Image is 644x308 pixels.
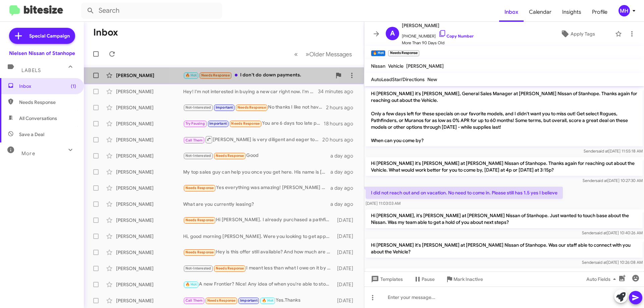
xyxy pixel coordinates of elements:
[440,273,488,285] button: Mark Inactive
[306,50,309,58] span: »
[231,121,260,126] span: Needs Response
[240,298,258,303] span: Important
[116,297,183,304] div: [PERSON_NAME]
[116,88,183,95] div: [PERSON_NAME]
[183,71,332,79] div: I don't do down payments.
[290,47,356,61] nav: Page navigation example
[366,209,643,228] p: Hi [PERSON_NAME], it's [PERSON_NAME] at [PERSON_NAME] Nissan of Stanhope. Just wanted to touch ba...
[116,152,183,159] div: [PERSON_NAME]
[334,265,359,272] div: [DATE]
[81,3,222,19] input: Search
[21,67,41,73] span: Labels
[183,135,322,144] div: [PERSON_NAME] is very diligent and eager to earn your business. He's definitely an asset. That be...
[183,104,326,111] div: No thanks I like not having a car payment
[183,297,334,304] div: Yes.Thanks
[185,73,197,77] span: 🔥 Hot
[116,265,183,272] div: [PERSON_NAME]
[326,104,359,111] div: 2 hours ago
[116,120,183,127] div: [PERSON_NAME]
[185,138,203,142] span: Call Them
[524,2,557,22] a: Calendar
[183,152,330,160] div: Good
[185,298,203,303] span: Call Them
[370,273,403,285] span: Templates
[302,47,356,61] button: Next
[183,216,334,224] div: Hi [PERSON_NAME]. I already purchased a pathfinder [DATE]. Is this related to that purchase?
[453,273,483,285] span: Mark Inactive
[116,169,183,175] div: [PERSON_NAME]
[366,268,643,287] p: Hi [PERSON_NAME] this is [PERSON_NAME], General Sales Manager at [PERSON_NAME] Nissan of Stanhope...
[586,273,619,285] span: Auto Fields
[116,104,183,111] div: [PERSON_NAME]
[19,99,76,106] span: Needs Response
[183,88,318,95] div: Hey! I'm not interested in buying a new car right now. I'm done paying my car off in January and ...
[29,33,70,39] span: Special Campaign
[596,178,607,183] span: said at
[364,273,408,285] button: Templates
[330,152,359,159] div: a day ago
[185,218,214,222] span: Needs Response
[116,185,183,191] div: [PERSON_NAME]
[595,230,607,235] span: said at
[390,28,395,39] span: A
[499,2,524,22] a: Inbox
[201,73,230,77] span: Needs Response
[183,264,334,272] div: I meant less than what I owe on it by 8,000.
[185,105,211,110] span: Not-Interested
[216,153,244,158] span: Needs Response
[183,201,330,207] div: What are you currently leasing?
[237,105,266,110] span: Needs Response
[185,266,211,270] span: Not-Interested
[402,21,474,29] span: [PERSON_NAME]
[587,2,613,22] a: Profile
[597,148,608,153] span: said at
[216,266,244,270] span: Needs Response
[21,150,35,157] span: More
[290,47,302,61] button: Previous
[185,121,205,126] span: Try Pausing
[116,217,183,224] div: [PERSON_NAME]
[388,50,419,56] small: Needs Response
[595,260,607,265] span: said at
[262,298,273,303] span: 🔥 Hot
[183,120,324,127] div: You are 6 days too late picked up a 2025 kicks SR my only regret is that I could not get the prem...
[366,201,400,206] span: [DATE] 11:03:03 AM
[366,157,643,176] p: Hi [PERSON_NAME] it's [PERSON_NAME] at [PERSON_NAME] Nissan of Stanhope. Thanks again for reachin...
[582,260,643,265] span: Sender [DATE] 10:26:08 AM
[334,217,359,224] div: [DATE]
[183,184,330,192] div: Yes everything was amazing! [PERSON_NAME] did an awesome job making sure everything went smooth a...
[583,178,643,183] span: Sender [DATE] 10:27:30 AM
[318,88,359,95] div: 34 minutes ago
[334,249,359,256] div: [DATE]
[582,230,643,235] span: Sender [DATE] 10:40:26 AM
[613,5,637,16] button: MH
[334,281,359,288] div: [DATE]
[584,148,643,153] span: Sender [DATE] 11:55:18 AM
[427,76,437,82] span: New
[209,121,227,126] span: Important
[116,72,183,79] div: [PERSON_NAME]
[408,273,440,285] button: Pause
[371,76,425,82] span: AutoLeadStar/Directions
[557,2,587,22] span: Insights
[334,233,359,240] div: [DATE]
[19,115,57,122] span: All Conversations
[422,273,435,285] span: Pause
[183,233,334,240] div: Hi, good morning [PERSON_NAME]. Were you looking to get approved on the Pacifica? If so, which on...
[366,87,643,146] p: Hi [PERSON_NAME] it's [PERSON_NAME], General Sales Manager at [PERSON_NAME] Nissan of Stanhope. T...
[185,186,214,190] span: Needs Response
[371,50,385,56] small: 🔥 Hot
[366,187,563,199] p: I did not reach out and on vacation. No need to come in. Please still has 1.5 yes I believe
[402,29,474,40] span: [PHONE_NUMBER]
[207,298,236,303] span: Needs Response
[9,50,75,57] div: Nielsen Nissan of Stanhope
[93,27,118,38] h1: Inbox
[366,239,643,258] p: Hi [PERSON_NAME] it's [PERSON_NAME] at [PERSON_NAME] Nissan of Stanhope. Was our staff able to co...
[183,281,334,288] div: A new Frontier? Nice! Any idea of when you're able to stop in and see a few I have here? Go over ...
[19,83,76,89] span: Inbox
[371,63,385,69] span: Nissan
[334,297,359,304] div: [DATE]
